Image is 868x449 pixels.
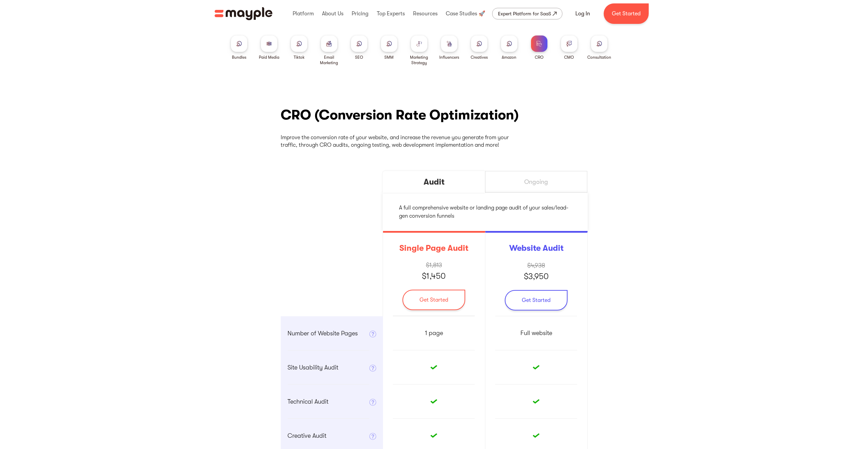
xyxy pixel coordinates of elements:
[355,55,363,60] div: SEO
[215,7,273,20] img: Mayple logo
[399,204,571,220] p: A full comprehensive website or landing page audit of your sales/lead-gen conversion funnels
[402,290,465,310] a: Get Started
[425,329,443,338] p: 1 page
[259,55,279,60] div: Paid Media
[535,55,544,60] div: CRO
[288,397,328,406] p: Technical Audit
[281,106,519,124] h2: CRO (Conversion Rate Optimization)
[351,35,367,60] a: SEO
[232,55,246,60] div: Bundles
[564,55,574,60] div: CMO
[422,270,446,282] p: $1,450
[424,177,444,187] div: Audit
[231,35,247,60] a: Bundles
[439,55,459,60] div: Influencers
[291,35,307,60] a: Tiktok
[492,8,562,19] a: Expert Platform for SaaS
[350,3,370,25] div: Pricing
[567,5,598,22] a: Log In
[471,35,488,60] a: Creatives
[320,3,345,25] div: About Us
[587,55,611,60] div: Consultation
[215,7,273,20] a: home
[604,3,649,24] a: Get Started
[587,35,611,60] a: Consultation
[294,55,305,60] div: Tiktok
[501,35,517,60] a: Amazon
[509,243,563,253] h3: Website Audit
[317,35,341,66] a: Email Marketing
[259,35,279,60] a: Paid Media
[524,270,549,283] p: $3,950
[399,243,468,253] h3: Single Page Audit
[288,363,338,372] p: Site Usability Audit
[502,55,516,60] div: Amazon
[505,290,568,310] a: Get Started
[411,3,439,25] div: Resources
[288,329,358,338] p: Number of Website Pages
[381,35,397,60] a: SMM
[407,55,431,66] div: Marketing Strategy
[317,55,341,66] div: Email Marketing
[498,10,551,18] div: Expert Platform for SaaS
[561,35,577,60] a: CMO
[426,261,442,270] p: $1,813
[439,35,459,60] a: Influencers
[291,3,315,25] div: Platform
[531,35,547,60] a: CRO
[384,55,394,60] div: SMM
[471,55,488,60] div: Creatives
[288,431,326,440] p: Creative Audit
[281,134,526,149] p: Improve the conversion rate of your website, and increase the revenue you generate from your traf...
[527,261,545,270] p: $4,938
[407,35,431,66] a: Marketing Strategy
[520,329,552,338] p: Full website
[524,178,548,186] div: Ongoing
[375,3,407,25] div: Top Experts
